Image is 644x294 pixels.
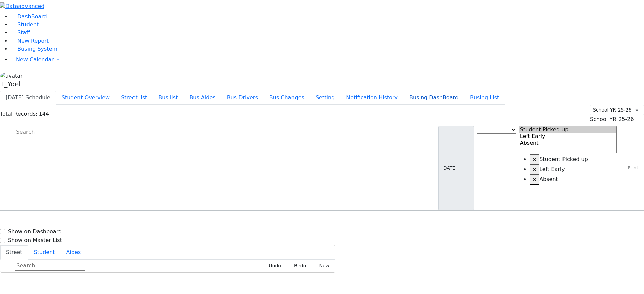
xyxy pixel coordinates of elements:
[15,127,89,137] input: Search
[11,46,57,52] a: Busing System
[16,56,54,63] span: New Calendar
[8,236,62,244] label: Show on Master List
[28,245,61,260] button: Student
[17,21,39,28] span: Student
[310,91,340,105] button: Setting
[519,190,523,208] textarea: Search
[0,245,28,260] button: Street
[11,29,30,36] a: Staff
[539,156,588,162] span: Student Picked up
[532,176,537,182] span: ×
[17,38,49,44] span: New Report
[0,260,335,272] div: Street
[519,126,617,133] option: Student Picked up
[404,91,464,105] button: Busing DashBoard
[519,140,617,146] option: Absent
[530,164,539,174] button: Remove item
[56,91,115,105] button: Student Overview
[39,111,49,117] span: 144
[115,91,153,105] button: Street list
[530,174,617,185] li: Absent
[153,91,183,105] button: Bus list
[11,13,47,20] a: DashBoard
[590,116,634,122] span: School YR 25-26
[312,261,332,271] button: New
[532,166,537,172] span: ×
[183,91,221,105] button: Bus Aides
[539,166,565,172] span: Left Early
[464,91,505,105] button: Busing List
[15,261,85,271] input: Search
[539,176,558,182] span: Absent
[17,13,47,20] span: DashBoard
[264,91,310,105] button: Bus Changes
[530,174,539,185] button: Remove item
[530,154,617,164] li: Student Picked up
[620,163,641,173] button: Print
[8,228,62,236] label: Show on Dashboard
[530,164,617,174] li: Left Early
[261,261,284,271] button: Undo
[530,154,539,164] button: Remove item
[590,105,644,115] select: Default select example
[340,91,404,105] button: Notification History
[11,21,39,28] a: Student
[11,38,49,44] a: New Report
[287,261,309,271] button: Redo
[519,133,617,140] option: Left Early
[532,156,537,162] span: ×
[17,29,30,36] span: Staff
[61,245,87,260] button: Aides
[221,91,264,105] button: Bus Drivers
[17,46,57,52] span: Busing System
[11,53,644,66] a: New Calendar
